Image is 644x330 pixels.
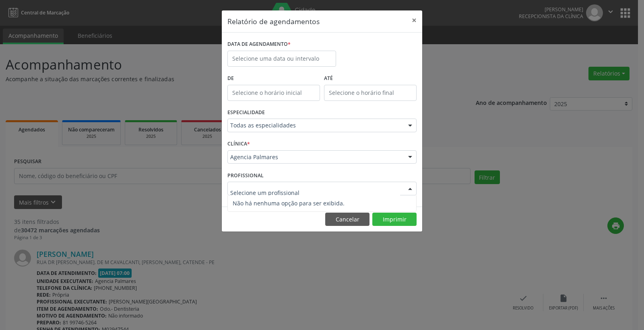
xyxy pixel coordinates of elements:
[227,51,336,67] input: Selecione uma data ou intervalo
[324,85,417,101] input: Selecione o horário final
[406,10,422,30] button: Close
[230,153,400,161] span: Agencia Palmares
[227,38,291,51] label: DATA DE AGENDAMENTO
[227,107,265,119] label: ESPECIALIDADE
[228,195,416,211] span: Não há nenhuma opção para ser exibida.
[227,85,320,101] input: Selecione o horário inicial
[325,213,369,226] button: Cancelar
[227,138,250,150] label: CLÍNICA
[372,213,417,226] button: Imprimir
[230,184,400,201] input: Selecione um profissional
[227,169,264,182] label: PROFISSIONAL
[227,16,320,27] h5: Relatório de agendamentos
[324,72,417,85] label: ATÉ
[227,72,320,85] label: De
[230,121,400,129] span: Todas as especialidades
